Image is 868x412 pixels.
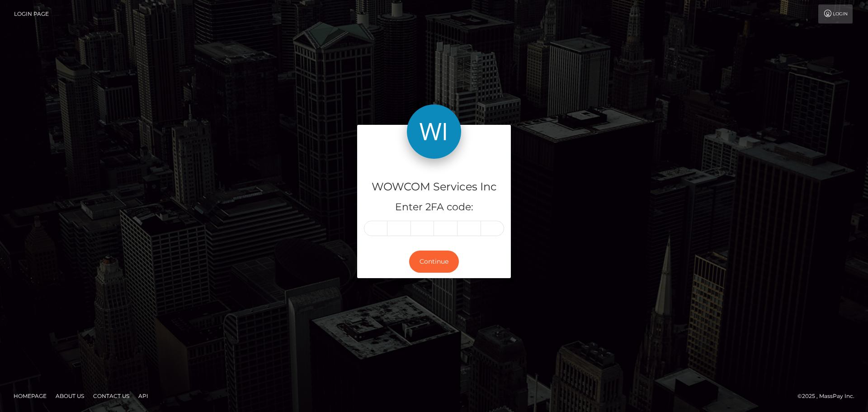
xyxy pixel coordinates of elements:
[409,251,459,273] button: Continue
[407,104,461,159] img: WOWCOM Services Inc
[14,5,49,24] a: Login Page
[52,389,88,403] a: About Us
[364,179,504,195] h4: WOWCOM Services Inc
[364,200,504,214] h5: Enter 2FA code:
[90,389,133,403] a: Contact Us
[10,389,50,403] a: Homepage
[797,391,861,401] div: © 2025 , MassPay Inc.
[818,5,853,24] a: Login
[135,389,152,403] a: API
